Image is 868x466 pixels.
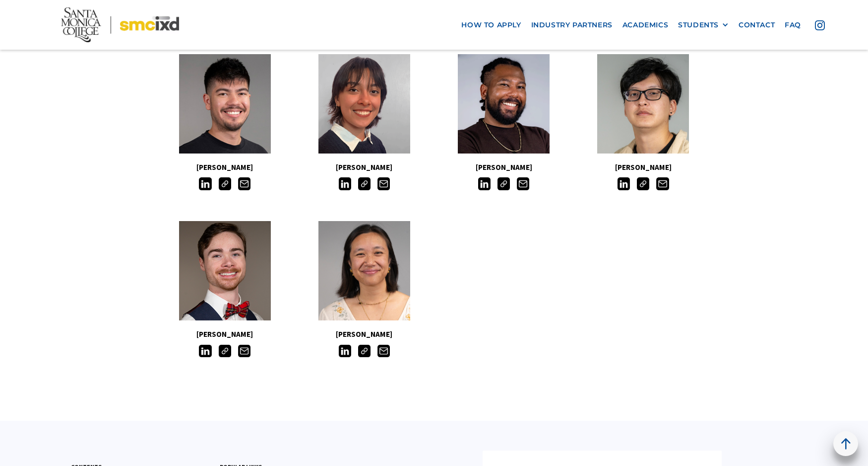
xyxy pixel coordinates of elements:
[358,177,371,190] img: Link icon
[573,161,713,174] h5: [PERSON_NAME]
[497,177,510,190] img: Link icon
[478,177,491,190] img: LinkedIn icon
[456,16,526,34] a: how to apply
[618,16,673,34] a: Academics
[61,7,180,42] img: Santa Monica College - SMC IxD logo
[833,431,858,456] a: back to top
[434,161,573,174] h5: [PERSON_NAME]
[339,345,351,357] img: LinkedIn icon
[339,177,351,190] img: LinkedIn icon
[678,21,729,29] div: STUDENTS
[155,161,295,174] h5: [PERSON_NAME]
[295,328,434,341] h5: [PERSON_NAME]
[199,177,211,190] img: LinkedIn icon
[734,16,780,34] a: contact
[678,21,719,29] div: STUDENTS
[526,16,618,34] a: industry partners
[377,177,390,190] img: Email icon
[238,177,250,190] img: Email icon
[815,20,825,30] img: icon - instagram
[637,177,649,190] img: Link icon
[377,345,390,357] img: Email icon
[656,177,669,190] img: Email icon
[199,345,211,357] img: LinkedIn icon
[780,16,806,34] a: faq
[219,177,231,190] img: Link icon
[238,345,250,357] img: Email icon
[517,177,529,190] img: Email icon
[219,345,231,357] img: Link icon
[295,161,434,174] h5: [PERSON_NAME]
[155,328,295,341] h5: [PERSON_NAME]
[618,177,630,190] img: LinkedIn icon
[358,345,371,357] img: Link icon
